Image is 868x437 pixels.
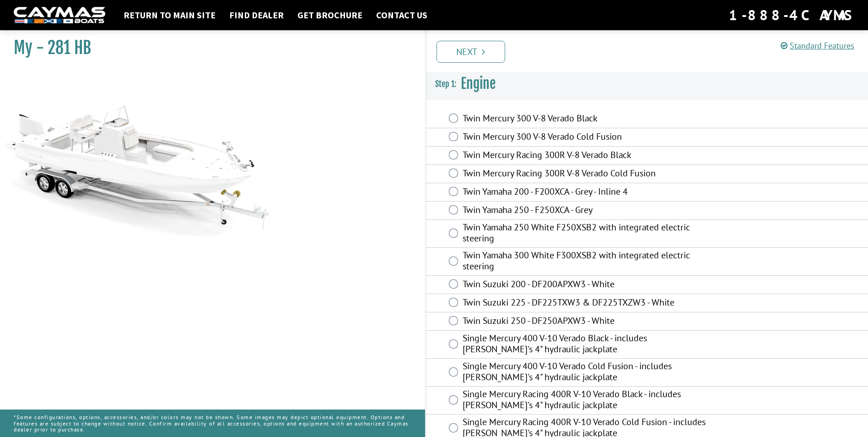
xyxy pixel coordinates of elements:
[463,388,706,413] label: Single Mercury Racing 400R V-10 Verado Black - includes [PERSON_NAME]'s 4" hydraulic jackplate
[119,9,220,21] a: Return to main site
[293,9,367,21] a: Get Brochure
[463,113,706,126] label: Twin Mercury 300 V-8 Verado Black
[463,204,706,218] label: Twin Yamaha 250 - F250XCA - Grey
[463,333,706,357] label: Single Mercury 400 V-10 Verado Black - includes [PERSON_NAME]'s 4" hydraulic jackplate
[463,315,706,328] label: Twin Suzuki 250 - DF250APXW3 - White
[463,250,706,274] label: Twin Yamaha 300 White F300XSB2 with integrated electric steering
[463,297,706,310] label: Twin Suzuki 225 - DF225TXW3 & DF225TXZW3 - White
[463,149,706,163] label: Twin Mercury Racing 300R V-8 Verado Black
[14,410,411,437] p: *Some configurations, options, accessories, and/or colors may not be shown. Some images may depic...
[781,40,854,51] a: Standard Features
[437,41,505,63] a: Next
[729,5,854,25] div: 1-888-4CAYMAS
[463,279,706,292] label: Twin Suzuki 200 - DF200APXW3 - White
[463,186,706,199] label: Twin Yamaha 200 - F200XCA - Grey - Inline 4
[225,9,288,21] a: Find Dealer
[372,9,432,21] a: Contact Us
[463,131,706,144] label: Twin Mercury 300 V-8 Verado Cold Fusion
[14,38,402,58] h1: My - 281 HB
[14,7,105,24] img: white-logo-c9c8dbefe5ff5ceceb0f0178aa75bf4bb51f6bca0971e226c86eb53dfe498488.png
[463,168,706,181] label: Twin Mercury Racing 300R V-8 Verado Cold Fusion
[463,222,706,246] label: Twin Yamaha 250 White F250XSB2 with integrated electric steering
[463,361,706,385] label: Single Mercury 400 V-10 Verado Cold Fusion - includes [PERSON_NAME]'s 4" hydraulic jackplate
